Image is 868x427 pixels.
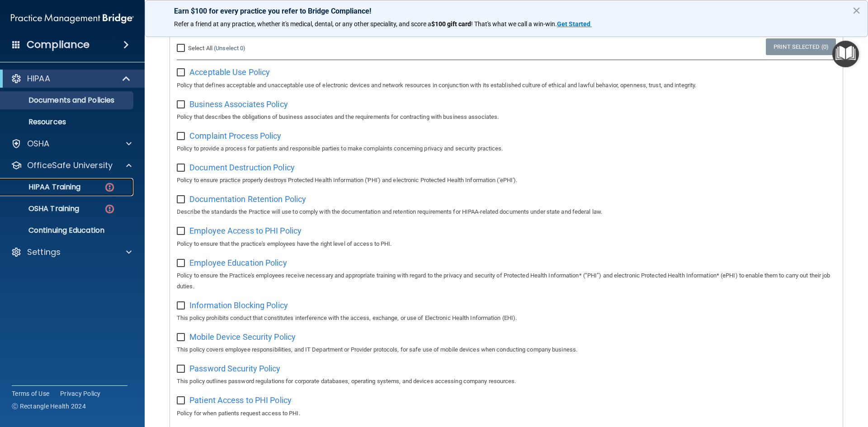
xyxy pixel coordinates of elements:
span: Select All [188,45,212,52]
p: HIPAA Training [6,183,80,192]
strong: $100 gift card [431,20,471,28]
span: Information Blocking Policy [189,300,288,310]
a: Privacy Policy [60,389,101,398]
p: Policy to ensure practice properly destroys Protected Health Information ('PHI') and electronic P... [177,175,836,186]
strong: Get Started [557,20,590,28]
button: Open Resource Center [832,41,859,67]
p: Documents and Policies [6,96,129,105]
p: HIPAA [27,73,50,84]
a: Print Selected (0) [766,38,836,55]
p: Policy that defines acceptable and unacceptable use of electronic devices and network resources i... [177,80,836,91]
p: Policy to provide a process for patients and responsible parties to make complaints concerning pr... [177,143,836,154]
h4: Compliance [27,38,90,51]
a: OfficeSafe University [11,160,132,171]
a: OSHA [11,138,132,149]
img: danger-circle.6113f641.png [104,182,115,193]
a: HIPAA [11,73,131,84]
iframe: Drift Widget Chat Controller [712,363,857,399]
p: This policy covers employee responsibilities, and IT Department or Provider protocols, for safe u... [177,344,836,355]
p: This policy outlines password regulations for corporate databases, operating systems, and devices... [177,376,836,387]
span: Complaint Process Policy [189,131,281,141]
p: OfficeSafe University [27,160,113,171]
span: Refer a friend at any practice, whether it's medical, dental, or any other speciality, and score a [174,20,431,28]
p: Policy for when patients request access to PHI. [177,408,836,419]
p: Policy that describes the obligations of business associates and the requirements for contracting... [177,112,836,122]
p: OSHA [27,138,50,149]
img: PMB logo [11,9,134,28]
p: Earn $100 for every practice you refer to Bridge Compliance! [174,7,839,15]
p: This policy prohibits conduct that constitutes interference with the access, exchange, or use of ... [177,313,836,324]
span: Ⓒ Rectangle Health 2024 [12,402,86,411]
span: Mobile Device Security Policy [189,332,296,342]
input: Select All (Unselect 0) [177,45,187,52]
button: Close [852,3,861,18]
p: Policy to ensure that the practice's employees have the right level of access to PHI. [177,239,836,249]
span: Documentation Retention Policy [189,194,306,204]
span: Employee Education Policy [189,258,287,267]
p: Continuing Education [6,226,129,235]
span: Patient Access to PHI Policy [189,395,292,405]
a: Get Started [557,20,592,28]
img: danger-circle.6113f641.png [104,203,115,215]
p: Describe the standards the Practice will use to comply with the documentation and retention requi... [177,206,836,217]
p: Settings [27,247,61,258]
span: Acceptable Use Policy [189,67,270,77]
span: Document Destruction Policy [189,163,295,172]
p: Policy to ensure the Practice's employees receive necessary and appropriate training with regard ... [177,270,836,292]
span: Business Associates Policy [189,99,288,109]
a: (Unselect 0) [214,45,245,52]
a: Terms of Use [12,389,49,398]
span: Employee Access to PHI Policy [189,226,302,235]
p: OSHA Training [6,204,79,213]
a: Settings [11,247,132,258]
span: Password Security Policy [189,364,280,373]
span: ! That's what we call a win-win. [471,20,557,28]
p: Resources [6,117,129,127]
